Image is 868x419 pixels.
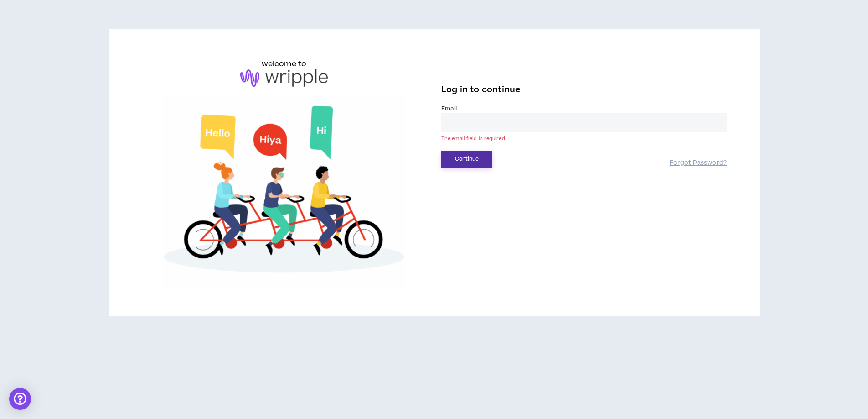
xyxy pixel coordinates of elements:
h6: welcome to [262,58,307,69]
a: Forgot Password? [670,159,727,168]
label: Email [441,105,727,113]
img: Welcome to Wripple [141,96,427,288]
button: Continue [441,151,492,168]
span: Log in to continue [441,84,521,95]
div: Open Intercom Messenger [9,388,31,410]
div: The email field is required. [441,135,727,144]
img: logo-brand.png [240,69,328,87]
